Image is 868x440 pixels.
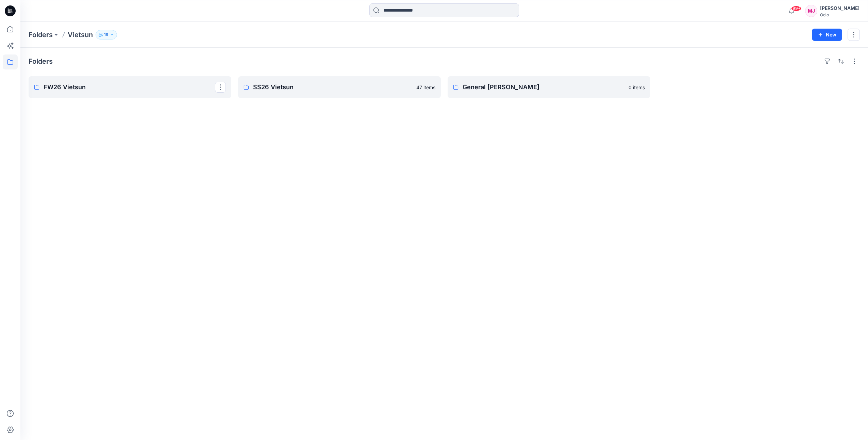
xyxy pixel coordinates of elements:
[96,30,117,40] button: 19
[791,6,801,11] span: 99+
[416,84,435,91] p: 47 items
[44,82,215,92] p: FW26 Vietsun
[253,82,412,92] p: SS26 Vietsun
[238,76,441,98] a: SS26 Vietsun47 items
[29,57,53,65] h4: Folders
[29,76,231,98] a: FW26 Vietsun
[104,31,108,38] p: 19
[805,5,817,17] div: MJ
[629,84,645,91] p: 0 items
[68,30,93,40] p: Vietsun
[448,76,650,98] a: General [PERSON_NAME]0 items
[29,30,53,40] a: Folders
[820,12,859,17] div: Odlo
[820,4,859,12] div: [PERSON_NAME]
[812,29,842,41] button: New
[463,82,624,92] p: General [PERSON_NAME]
